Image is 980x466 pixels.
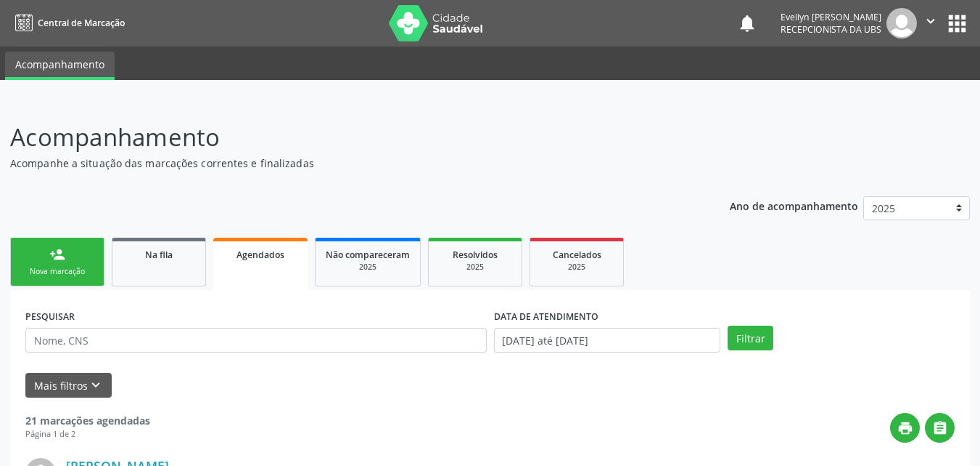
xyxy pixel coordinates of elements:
span: Cancelados [553,249,601,261]
i: keyboard_arrow_down [88,377,104,393]
button:  [925,413,955,443]
i: print [897,420,913,436]
a: Central de Marcação [10,11,125,35]
button: Mais filtroskeyboard_arrow_down [25,373,112,398]
i:  [932,420,948,436]
p: Acompanhamento [10,119,682,156]
div: person_add [49,246,65,262]
button: print [890,413,920,443]
div: 2025 [540,262,613,273]
span: Na fila [145,249,173,261]
span: Não compareceram [326,249,410,261]
button: notifications [737,13,757,33]
p: Ano de acompanhamento [730,196,858,214]
div: Página 1 de 2 [25,428,150,441]
p: Acompanhe a situação das marcações correntes e finalizadas [10,156,682,171]
button: apps [944,11,970,36]
span: Resolvidos [453,249,498,261]
input: Nome, CNS [25,328,487,353]
label: DATA DE ATENDIMENTO [494,305,598,328]
div: 2025 [326,262,410,273]
div: 2025 [439,262,511,273]
div: Evellyn [PERSON_NAME] [781,11,881,23]
button:  [917,8,944,39]
input: Selecione um intervalo [494,328,721,353]
a: Acompanhamento [5,52,115,80]
i:  [923,13,939,29]
span: Agendados [236,249,284,261]
img: img [886,8,917,39]
strong: 21 marcações agendadas [25,414,150,427]
span: Central de Marcação [38,17,125,29]
span: Recepcionista da UBS [781,23,881,36]
label: PESQUISAR [25,305,75,328]
div: Nova marcação [21,266,94,277]
button: Filtrar [728,326,773,350]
